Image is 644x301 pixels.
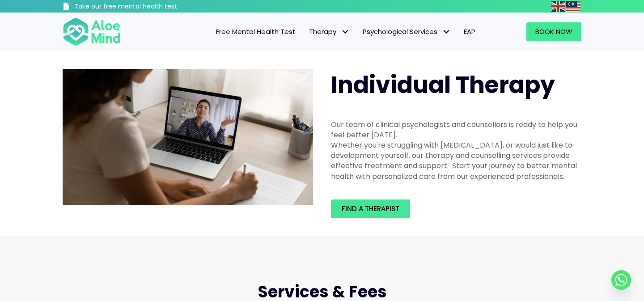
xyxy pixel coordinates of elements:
h3: Take our free mental health test [74,2,225,11]
span: Book Now [535,27,572,36]
a: Find a therapist [331,199,410,218]
span: Free Mental Health Test [216,27,296,36]
span: EAP [464,27,475,36]
span: Psychological Services [363,27,450,36]
a: English [551,1,566,11]
span: Therapy [309,27,349,36]
a: Psychological ServicesPsychological Services: submenu [356,22,457,41]
a: TherapyTherapy: submenu [302,22,356,41]
a: Whatsapp [611,270,631,290]
span: Therapy: submenu [339,25,352,38]
img: Therapy online individual [63,69,313,206]
a: EAP [457,22,482,41]
span: Find a therapist [342,204,399,213]
span: Psychological Services: submenu [440,25,453,38]
a: Take our free mental health test [63,2,225,13]
a: Free Mental Health Test [209,22,302,41]
nav: Menu [132,22,482,41]
a: Malay [566,1,581,11]
span: Individual Therapy [331,68,555,101]
div: Whether you're struggling with [MEDICAL_DATA], or would just like to development yourself, our th... [331,140,581,182]
div: Our team of clinical psychologists and counsellors is ready to help you feel better [DATE]. [331,119,581,140]
a: Book Now [526,22,581,41]
img: ms [566,1,580,12]
img: en [551,1,565,12]
img: Aloe mind Logo [63,17,121,47]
